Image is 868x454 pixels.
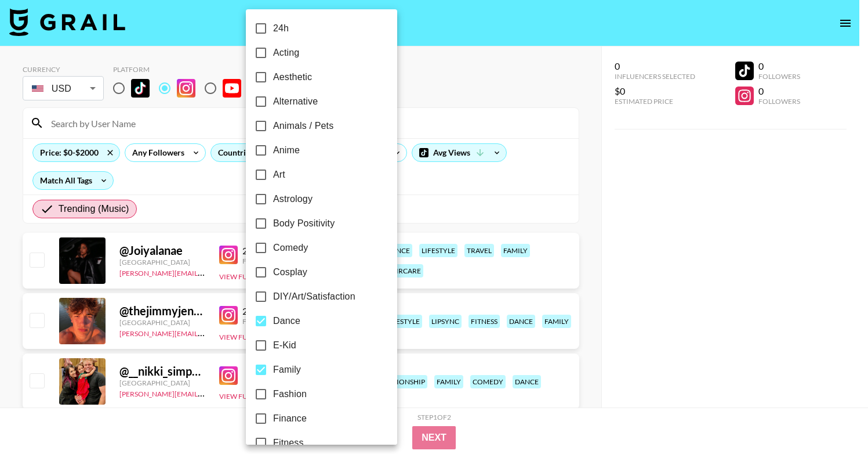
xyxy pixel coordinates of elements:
span: Fitness [273,436,304,450]
span: Anime [273,143,300,157]
span: Alternative [273,95,318,109]
span: Dance [273,314,300,328]
iframe: Drift Widget Chat Controller [810,396,854,440]
span: Aesthetic [273,70,312,84]
span: Finance [273,412,307,426]
span: DIY/Art/Satisfaction [273,290,355,304]
span: Art [273,168,285,182]
span: Body Positivity [273,217,335,230]
span: Cosplay [273,265,307,279]
span: Fashion [273,387,307,401]
span: Acting [273,46,299,60]
span: 24h [273,21,289,35]
span: Family [273,363,301,377]
span: Animals / Pets [273,119,333,133]
span: Comedy [273,241,308,255]
span: E-Kid [273,338,296,352]
span: Astrology [273,192,313,206]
